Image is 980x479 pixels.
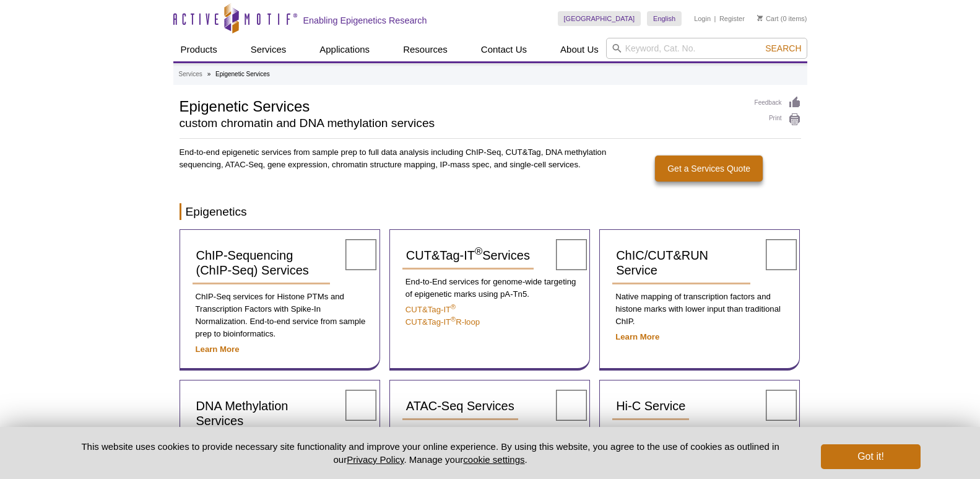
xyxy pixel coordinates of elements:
[406,248,530,262] span: CUT&Tag-IT Services
[173,38,225,61] a: Products
[180,146,608,171] p: End-to-end epigenetic services from sample prep to full data analysis including ChIP-Seq, CUT&Tag...
[207,71,211,77] li: »
[556,390,587,421] img: ATAC-Seq Services
[766,239,797,270] img: ChIC/CUT&RUN Service
[612,291,787,328] p: Native mapping of transcription factors and histone marks with lower input than traditional ChIP.
[180,96,742,115] h1: Epigenetic Services
[766,390,797,421] img: Hi-C Service
[757,11,807,26] li: (0 items)
[402,242,534,270] a: CUT&Tag-IT®Services
[193,242,331,284] a: ChIP-Sequencing (ChIP-Seq) Services
[612,393,689,420] a: Hi-C Service
[193,291,367,340] p: ChIP-Seq services for Histone PTMs and Transcription Factors with Spike-In Normalization. End-to-...
[243,38,294,61] a: Services
[180,203,801,220] h2: Epigenetics
[402,276,577,301] p: End-to-End services for genome-wide targeting of epigenetic marks using pA-Tn5.
[179,69,202,80] a: Services
[553,38,606,61] a: About Us
[655,156,763,182] a: Get a Services Quote
[193,393,331,435] a: DNA Methylation Services
[345,390,376,421] img: DNA Methylation Services
[755,113,801,126] a: Print
[558,11,641,26] a: [GEOGRAPHIC_DATA]
[765,43,801,53] span: Search
[312,38,377,61] a: Applications
[757,15,763,21] img: Your Cart
[616,399,685,413] span: Hi-C Service
[647,11,682,26] a: English
[60,440,801,466] p: This website uses cookies to provide necessary site functionality and improve your online experie...
[402,393,518,420] a: ATAC-Seq Services
[396,38,455,61] a: Resources
[556,239,587,270] img: CUT&Tag-IT® Services
[451,303,456,310] sup: ®
[719,14,745,23] a: Register
[606,38,807,59] input: Keyword, Cat. No.
[757,14,779,23] a: Cart
[755,96,801,110] a: Feedback
[475,246,482,258] sup: ®
[474,38,534,61] a: Contact Us
[612,242,750,284] a: ChIC/CUT&RUN Service
[180,118,742,129] h2: custom chromatin and DNA methylation services
[196,399,288,428] span: DNA Methylation Services
[463,454,524,465] button: cookie settings
[405,317,480,327] a: CUT&Tag-IT®R-loop
[347,454,404,465] a: Privacy Policy
[196,248,309,277] span: ChIP-Sequencing (ChIP-Seq) Services
[761,43,805,54] button: Search
[406,399,514,413] span: ATAC-Seq Services
[303,15,427,26] h2: Enabling Epigenetics Research
[345,239,376,270] img: ChIP-Seq Services
[821,444,920,469] button: Got it!
[616,248,708,277] span: ChIC/CUT&RUN Service
[196,345,240,354] a: Learn More
[215,71,270,77] li: Epigenetic Services
[451,315,456,323] sup: ®
[714,11,716,26] li: |
[615,332,659,341] a: Learn More
[405,305,456,314] a: CUT&Tag-IT®
[694,14,711,23] a: Login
